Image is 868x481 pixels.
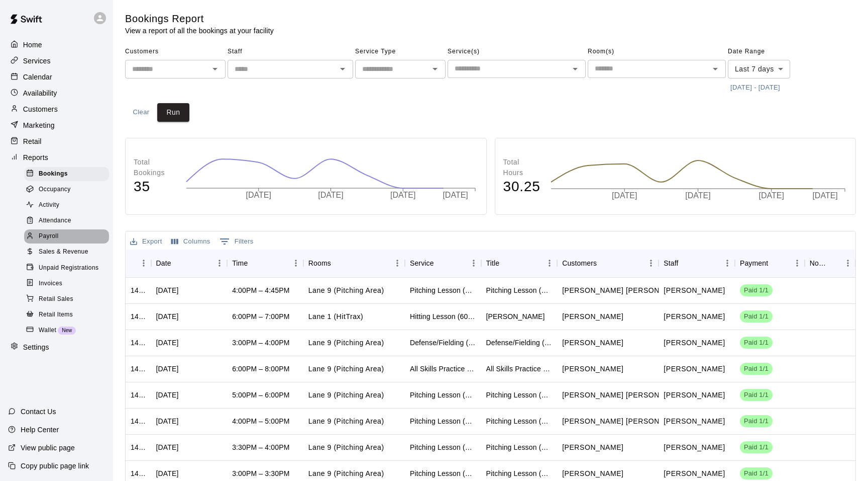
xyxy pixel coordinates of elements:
div: Rooms [303,249,405,277]
span: Unpaid Registrations [39,263,98,273]
p: Jeremy Hardwick [562,364,623,374]
div: Fri, Sep 12, 2025 [156,285,179,295]
div: Retail Sales [24,292,109,306]
span: New [58,328,76,333]
div: Hitting Lesson (60 min)- Eric Opelski [410,311,476,322]
button: Menu [643,256,659,271]
div: 1411091 [131,338,146,348]
div: Payroll [24,229,109,244]
p: Kyle Bunn [664,442,725,453]
a: WalletNew [24,323,113,338]
p: Kyle Bunn [664,416,725,427]
p: Marketing [23,120,55,130]
div: Customers [557,249,659,277]
span: Attendance [39,216,71,226]
span: Date Range [728,44,816,60]
p: Kyle Bunn [664,468,725,479]
button: Menu [542,256,557,271]
div: 4:00PM – 4:45PM [232,285,289,295]
p: Services [23,56,51,66]
p: Home [23,40,42,50]
button: Open [708,62,722,76]
div: 3:00PM – 4:00PM [232,338,289,348]
a: Settings [8,340,105,355]
span: Bookings [39,169,68,179]
button: Sort [597,256,611,270]
p: Lane 9 (Pitching Area) [308,442,384,453]
button: Open [336,62,350,76]
div: 1421755 [131,285,146,295]
a: Invoices [24,276,113,291]
p: Help Center [21,425,59,435]
a: Home [8,37,105,52]
div: 1410963 [131,442,146,452]
div: Bookings [24,167,109,181]
p: Total Bookings [134,157,176,178]
button: Menu [288,256,303,271]
div: Thu, Sep 11, 2025 [156,468,179,478]
p: View public page [21,443,75,453]
span: Service Type [355,44,446,60]
p: Holt Hardwick [562,285,687,296]
div: All Skills Practice - 12U [486,364,553,374]
p: Lane 1 (HitTrax) [308,311,364,322]
button: Menu [466,256,481,271]
p: View a report of all the bookings at your facility [125,26,274,36]
div: Defense/Fielding (60 min)- Kyle Bunn [410,338,476,348]
div: Staff [659,249,735,277]
div: Pitching Lesson (30 min)- Kyle Bunn [410,442,476,452]
div: 5:00PM – 6:00PM [232,390,289,400]
p: Lane 9 (Pitching Area) [308,416,384,427]
p: Wells Payne [562,390,687,400]
div: Title [481,249,558,277]
div: Pitching Lesson (60 min)- Kyle Bunn [486,416,553,426]
span: Paid 1/1 [740,338,773,348]
div: Marketing [8,118,105,133]
div: Date [156,249,171,277]
div: Customers [8,102,105,117]
button: Run [157,103,189,122]
div: Invoices [24,277,109,291]
a: Occupancy [24,182,113,197]
tspan: [DATE] [246,191,271,199]
h5: Bookings Report [125,12,274,26]
h4: 30.25 [503,178,540,196]
div: Customers [562,249,597,277]
button: [DATE] - [DATE] [728,80,783,96]
div: Time [232,249,248,277]
button: Menu [136,256,151,271]
button: Sort [768,256,782,270]
button: Show filters [217,233,256,250]
tspan: [DATE] [443,191,468,199]
div: Thu, Sep 11, 2025 [156,416,179,426]
p: Holt Hardwick [562,416,687,427]
div: Fri, Sep 12, 2025 [156,338,179,348]
a: Availability [8,86,105,101]
div: 1411031 [131,416,146,426]
button: Open [208,62,222,76]
p: Lane 9 (Pitching Area) [308,390,384,400]
span: Staff [228,44,353,60]
span: Customers [125,44,226,60]
div: 3:00PM – 3:30PM [232,468,289,478]
div: Pitching Lesson (60 min)- Kyle Bunn [486,390,553,400]
div: Calendar [8,69,105,85]
p: Customers [23,104,58,114]
div: ID [126,249,151,277]
a: Reports [8,150,105,165]
span: Payroll [39,231,58,242]
p: Lane 9 (Pitching Area) [308,338,384,348]
tspan: [DATE] [612,191,637,200]
span: Sales & Revenue [39,247,88,257]
a: Sales & Revenue [24,245,113,260]
span: Paid 1/1 [740,443,773,452]
button: Sort [434,256,448,270]
button: Sort [248,256,262,270]
span: Wallet [39,326,56,336]
div: 3:30PM – 4:00PM [232,442,289,452]
div: Notes [805,249,855,277]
